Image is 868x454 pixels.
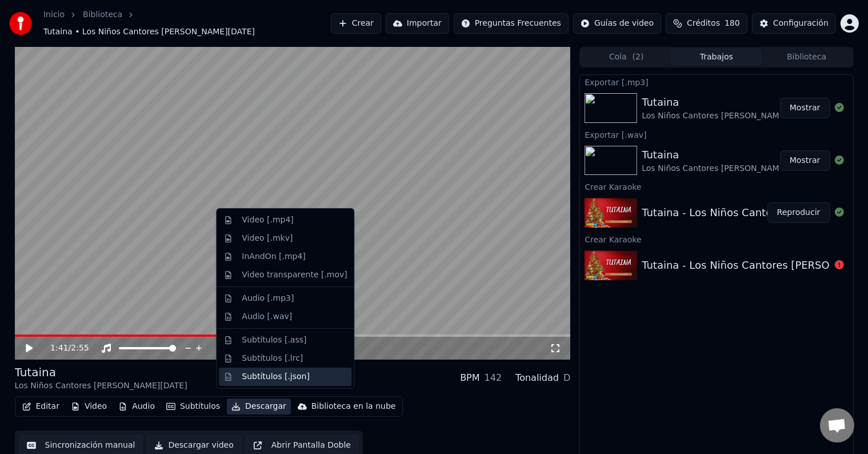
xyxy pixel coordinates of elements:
[242,269,347,281] div: Video transparente [.mov]
[18,399,64,415] button: Editar
[114,399,159,415] button: Audio
[50,343,78,354] div: /
[581,49,671,65] button: Cola
[752,13,836,34] button: Configuración
[773,18,829,29] div: Configuración
[642,147,814,163] div: Tutaina
[642,94,814,110] div: Tutaina
[687,18,720,29] span: Créditos
[780,150,830,171] button: Mostrar
[50,343,68,354] span: 1:41
[666,13,747,34] button: Créditos180
[767,202,830,223] button: Reproducir
[762,49,852,65] button: Biblioteca
[580,128,853,141] div: Exportar [.wav]
[460,371,479,385] div: BPM
[43,9,331,38] nav: breadcrumb
[780,98,830,118] button: Mostrar
[242,214,293,226] div: Video [.mp4]
[311,401,396,412] div: Biblioteca en la nube
[580,75,853,89] div: Exportar [.mp3]
[162,399,225,415] button: Subtítulos
[242,293,294,304] div: Audio [.mp3]
[725,18,740,29] span: 180
[43,9,65,21] a: Inicio
[580,232,853,246] div: Crear Karaoke
[331,13,381,34] button: Crear
[454,13,569,34] button: Preguntas Frecuentes
[642,110,814,122] div: Los Niños Cantores [PERSON_NAME][DATE]
[83,9,122,21] a: Biblioteca
[242,371,310,383] div: Subtítulos [.json]
[242,233,293,244] div: Video [.mkv]
[633,51,644,63] span: ( 2 )
[15,380,187,392] div: Los Niños Cantores [PERSON_NAME][DATE]
[515,371,559,385] div: Tonalidad
[820,408,854,443] div: Chat abierto
[71,343,89,354] span: 2:55
[242,311,292,322] div: Audio [.wav]
[386,13,449,34] button: Importar
[580,180,853,193] div: Crear Karaoke
[642,163,814,174] div: Los Niños Cantores [PERSON_NAME][DATE]
[43,26,255,38] span: Tutaina • Los Niños Cantores [PERSON_NAME][DATE]
[242,334,306,346] div: Subtítulos [.ass]
[9,12,32,35] img: youka
[671,49,762,65] button: Trabajos
[66,399,111,415] button: Video
[485,371,502,385] div: 142
[15,364,187,380] div: Tutaina
[227,399,291,415] button: Descargar
[573,13,661,34] button: Guías de video
[563,371,570,385] div: D
[242,353,303,364] div: Subtítulos [.lrc]
[242,251,306,262] div: InAndOn [.mp4]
